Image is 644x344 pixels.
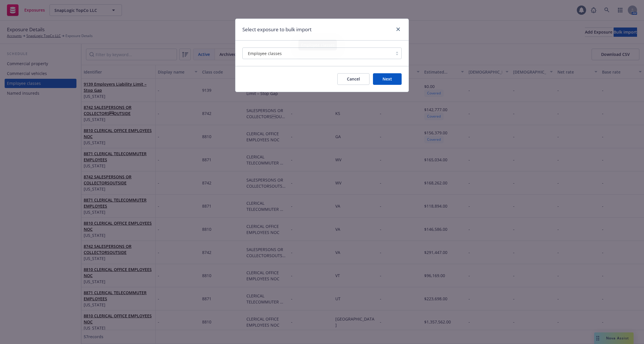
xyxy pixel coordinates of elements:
[395,26,402,33] a: close
[246,50,390,56] span: Employee classes
[373,73,402,85] button: Next
[337,73,369,85] button: Cancel
[242,26,312,33] h1: Select exposure to bulk import
[248,50,282,56] span: Employee classes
